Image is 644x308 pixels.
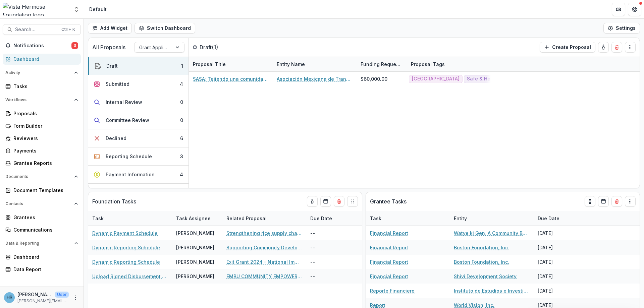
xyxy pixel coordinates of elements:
[13,56,75,63] div: Dashboard
[92,244,160,251] a: Dynamic Reporting Schedule
[307,196,318,207] button: toggle-assigned-to-me
[180,99,183,106] div: 0
[412,76,460,82] span: [GEOGRAPHIC_DATA]
[180,117,183,124] div: 0
[598,42,609,53] button: toggle-assigned-to-me
[71,294,79,302] button: More
[89,6,107,13] div: Default
[5,174,71,179] span: Documents
[88,166,189,184] button: Payment Information4
[176,244,214,251] div: [PERSON_NAME]
[370,258,408,265] a: Financial Report
[585,196,595,207] button: toggle-assigned-to-me
[370,287,415,294] a: Reporte Financiero
[407,61,449,68] div: Proposal Tags
[3,133,81,144] a: Reviewers
[347,196,358,207] button: Drag
[534,240,584,255] div: [DATE]
[226,273,302,280] a: EMBU COMMUNITY EMPOWERMENT PROJECT (BRIDGE) - Improving the lives of people in addictions and the...
[534,215,563,222] div: Due Date
[370,244,408,251] a: Financial Report
[625,196,636,207] button: Drag
[172,211,222,226] div: Task Assignee
[88,111,189,129] button: Committee Review0
[15,27,57,33] span: Search...
[55,292,69,298] p: User
[88,211,172,226] div: Task
[13,266,75,273] div: Data Report
[306,255,357,269] div: --
[200,43,250,51] p: Draft ( 1 )
[534,211,584,226] div: Due Date
[106,117,149,124] div: Committee Review
[277,75,353,82] a: Asociación Mexicana de Transformación Rural y Urbana A.C (Amextra, Inc.)
[3,24,81,35] button: Search...
[87,4,109,14] nav: breadcrumb
[92,197,136,205] p: Foundation Tasks
[534,284,584,298] div: [DATE]
[3,212,81,223] a: Grantees
[450,215,471,222] div: Entity
[357,57,407,71] div: Funding Requested
[306,215,336,222] div: Due Date
[540,42,595,53] button: Create Proposal
[454,273,517,280] a: Shivi Development Society
[106,171,155,178] div: Payment Information
[106,62,118,69] div: Draft
[88,129,189,147] button: Declined6
[176,273,214,280] div: [PERSON_NAME]
[5,98,71,102] span: Workflows
[273,57,357,71] div: Entity Name
[226,244,302,251] a: Supporting Community Development in [GEOGRAPHIC_DATA]
[450,211,534,226] div: Entity
[3,158,81,169] a: Grantee Reports
[3,54,81,65] a: Dashboard
[334,196,344,207] button: Delete card
[193,75,269,82] a: SASA: Tejiendo una comunidad libre de violencia
[180,135,183,142] div: 6
[598,196,609,207] button: Calendar
[611,196,622,207] button: Delete card
[306,269,357,284] div: --
[71,42,78,49] span: 3
[3,185,81,196] a: Document Templates
[361,75,387,82] div: $60,000.00
[3,251,81,262] a: Dashboard
[106,153,152,160] div: Reporting Schedule
[534,269,584,284] div: [DATE]
[226,258,302,265] a: Exit Grant 2024 - National Immigration Forum
[92,230,158,237] a: Dynamic Payment Schedule
[467,76,523,82] span: Safe & Healthy Families
[189,57,273,71] div: Proposal Title
[628,3,641,16] button: Get Help
[306,240,357,255] div: --
[226,230,302,237] a: Strengthening rice supply chain and food security through agricultural extension services and irr...
[180,171,183,178] div: 4
[273,61,309,68] div: Entity Name
[3,108,81,119] a: Proposals
[357,61,407,68] div: Funding Requested
[306,211,357,226] div: Due Date
[222,211,306,226] div: Related Proposal
[106,99,142,106] div: Internal Review
[3,95,81,105] button: Open Workflows
[13,43,71,49] span: Notifications
[92,258,160,265] a: Dynamic Reporting Schedule
[72,3,81,16] button: Open entity switcher
[181,62,183,69] div: 1
[13,187,75,194] div: Document Templates
[17,298,69,304] p: [PERSON_NAME][EMAIL_ADDRESS][DOMAIN_NAME]
[612,3,625,16] button: Partners
[13,160,75,167] div: Grantee Reports
[92,273,168,280] a: Upload Signed Disbursement Form
[3,224,81,235] a: Communications
[5,70,71,75] span: Activity
[176,230,214,237] div: [PERSON_NAME]
[17,291,52,298] p: [PERSON_NAME]
[92,43,125,51] p: All Proposals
